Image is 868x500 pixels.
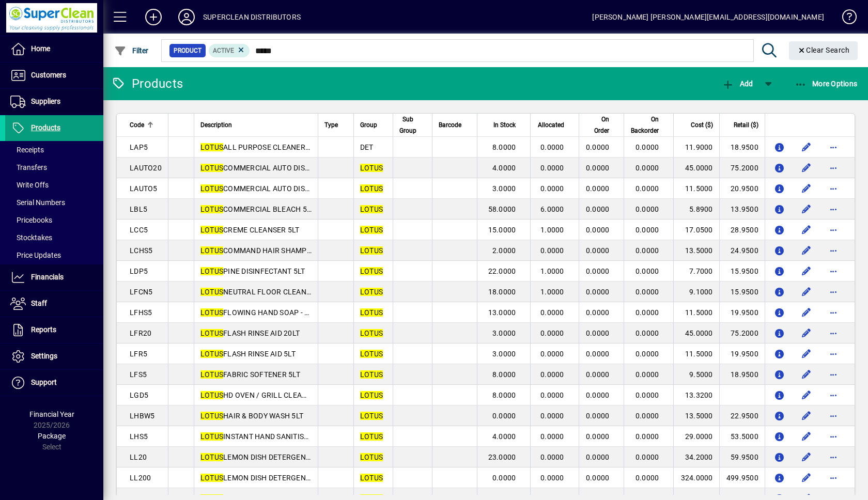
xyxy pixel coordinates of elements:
[719,405,765,426] td: 22.9500
[200,474,223,482] em: LOTUS
[825,201,842,217] button: More options
[200,432,223,441] em: LOTUS
[209,44,250,57] mat-chip: Activation Status: Active
[5,264,103,290] a: Financials
[130,453,147,461] span: LL20
[488,226,516,234] span: 15.0000
[540,246,564,255] span: 0.0000
[673,467,719,488] td: 324.0000
[825,139,842,155] button: More options
[636,184,659,193] span: 0.0000
[540,329,564,337] span: 0.0000
[636,453,659,461] span: 0.0000
[719,261,765,282] td: 15.9500
[825,408,842,424] button: More options
[798,160,815,176] button: Edit
[200,164,223,172] em: LOTUS
[492,329,516,337] span: 3.0000
[130,143,148,151] span: LAP5
[360,246,383,255] em: LOTUS
[734,119,758,131] span: Retail ($)
[540,226,564,234] span: 1.0000
[200,391,223,399] em: LOTUS
[834,2,855,36] a: Knowledge Base
[5,89,103,115] a: Suppliers
[636,246,659,255] span: 0.0000
[31,123,60,132] span: Products
[38,432,66,440] span: Package
[673,158,719,178] td: 45.0000
[130,205,147,213] span: LBL5
[360,308,383,317] em: LOTUS
[360,432,383,441] em: LOTUS
[719,302,765,323] td: 19.9500
[719,74,755,93] button: Add
[360,205,383,213] em: LOTUS
[798,366,815,383] button: Edit
[636,205,659,213] span: 0.0000
[5,36,103,62] a: Home
[722,80,753,88] span: Add
[825,346,842,362] button: More options
[540,267,564,275] span: 1.0000
[719,137,765,158] td: 18.9500
[540,391,564,399] span: 0.0000
[585,114,610,136] span: On Order
[636,432,659,441] span: 0.0000
[719,178,765,199] td: 20.9500
[10,251,61,259] span: Price Updates
[5,62,103,88] a: Customers
[798,139,815,155] button: Edit
[200,308,327,317] span: FLOWING HAND SOAP - WHITE
[673,220,719,240] td: 17.0500
[200,453,223,461] em: LOTUS
[200,246,317,255] span: COMMAND HAIR SHAMPOO
[174,45,202,56] span: Product
[200,391,377,399] span: HD OVEN / GRILL CLEANER DEGREASER. 5LT.
[540,474,564,482] span: 0.0000
[798,263,815,279] button: Edit
[200,370,223,379] em: LOTUS
[492,350,516,358] span: 3.0000
[130,370,147,379] span: LFS5
[360,143,374,151] span: DET
[360,226,383,234] em: LOTUS
[399,114,426,136] div: Sub Group
[673,385,719,405] td: 13.3200
[798,387,815,403] button: Edit
[825,304,842,321] button: More options
[488,453,516,461] span: 23.0000
[130,267,148,275] span: LDP5
[200,474,332,482] span: LEMON DISH DETERGENT 200LT
[130,329,151,337] span: LFR20
[493,119,516,131] span: In Stock
[798,346,815,362] button: Edit
[360,350,383,358] em: LOTUS
[719,220,765,240] td: 28.9500
[5,141,103,159] a: Receipts
[636,288,659,296] span: 0.0000
[719,364,765,385] td: 18.9500
[200,412,223,420] em: LOTUS
[5,343,103,369] a: Settings
[492,184,516,193] span: 3.0000
[200,143,328,151] span: ALL PURPOSE CLEANER HD 5L
[540,308,564,317] span: 0.0000
[798,180,815,197] button: Edit
[585,114,619,136] div: On Order
[112,41,151,60] button: Filter
[592,9,824,25] div: [PERSON_NAME] [PERSON_NAME][EMAIL_ADDRESS][DOMAIN_NAME]
[324,119,347,131] div: Type
[492,474,516,482] span: 0.0000
[360,184,383,193] em: LOTUS
[130,474,151,482] span: LL200
[825,387,842,403] button: More options
[673,282,719,302] td: 9.1000
[798,201,815,217] button: Edit
[540,453,564,461] span: 0.0000
[719,158,765,178] td: 75.2000
[360,453,383,461] em: LOTUS
[200,288,353,296] span: NEUTRAL FLOOR CLEANER CONC. 5LT
[5,194,103,211] a: Serial Numbers
[636,350,659,358] span: 0.0000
